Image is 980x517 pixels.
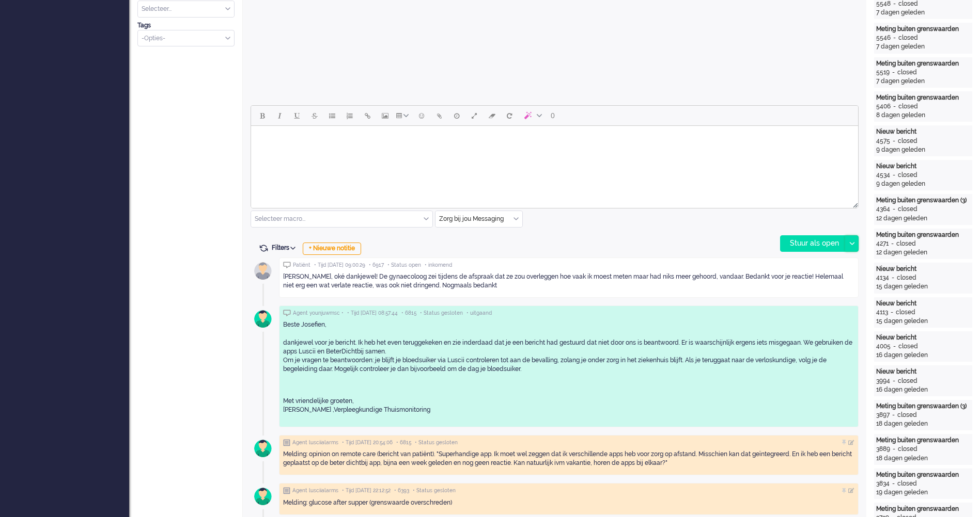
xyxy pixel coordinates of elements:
[876,180,970,188] div: 9 dagen geleden
[890,205,898,214] div: -
[413,487,456,494] span: • Status gesloten
[876,68,890,77] div: 5519
[898,342,918,351] div: closed
[250,483,276,509] img: avatar
[897,411,917,419] div: closed
[306,107,323,124] button: Strikethrough
[250,306,276,332] img: avatar
[518,107,546,124] button: AI
[898,137,917,146] div: closed
[293,310,344,317] span: Agent younjuwmsc •
[876,127,970,136] div: Nieuw bericht
[876,471,970,479] div: Meting buiten grenswaarden
[551,111,555,120] span: 0
[288,107,306,124] button: Underline
[876,111,970,120] div: 8 dagen geleden
[415,439,458,446] span: • Status gesloten
[369,262,384,269] span: • 6917
[283,310,291,316] img: ic_chat_grey.svg
[849,199,858,208] div: Resize
[876,402,970,411] div: Meting buiten grenswaarden (3)
[891,102,898,111] div: -
[876,42,970,51] div: 7 dagen geleden
[250,435,276,461] img: avatar
[891,34,898,42] div: -
[387,262,421,269] span: • Status open
[465,107,483,124] button: Fullscreen
[876,137,890,146] div: 4575
[876,445,890,454] div: 3889
[876,342,891,351] div: 4005
[430,107,448,124] button: Add attachment
[889,239,896,248] div: -
[394,107,413,124] button: Table
[781,236,845,251] div: Stuur als open
[888,308,896,317] div: -
[897,273,916,282] div: closed
[896,239,916,248] div: closed
[876,59,970,68] div: Meting buiten grenswaarden
[876,162,970,171] div: Nieuw bericht
[876,385,970,394] div: 16 dagen geleden
[342,487,391,494] span: • Tijd [DATE] 22:12:52
[413,107,430,124] button: Emoticons
[897,68,917,77] div: closed
[448,107,465,124] button: Delay message
[876,34,891,42] div: 5546
[876,333,970,342] div: Nieuw bericht
[876,436,970,445] div: Meting buiten grenswaarden
[342,439,393,446] span: • Tijd [DATE] 20:54:06
[293,262,310,269] span: Patiënt
[876,102,891,111] div: 5406
[898,445,917,454] div: closed
[466,310,492,317] span: • uitgaand
[890,479,897,488] div: -
[876,411,890,419] div: 3897
[283,272,854,290] div: [PERSON_NAME], oké dankjewel! De gynaecoloog zei tijdens de afspraak dat ze zou overleggen hoe va...
[876,8,970,17] div: 7 dagen geleden
[876,505,970,513] div: Meting buiten grenswaarden
[292,487,338,494] span: Agent lusciialarms
[896,308,915,317] div: closed
[283,487,290,494] img: ic_note_grey.svg
[898,102,918,111] div: closed
[898,171,917,180] div: closed
[876,25,970,34] div: Meting buiten grenswaarden
[876,299,970,308] div: Nieuw bericht
[876,205,890,214] div: 4364
[401,310,416,317] span: • 6815
[347,310,398,317] span: • Tijd [DATE] 08:57:44
[394,487,409,494] span: • 6393
[283,262,291,268] img: ic_chat_grey.svg
[396,439,411,446] span: • 6815
[876,146,970,154] div: 9 dagen geleden
[876,308,888,317] div: 4113
[137,21,235,30] div: Tags
[876,282,970,291] div: 15 dagen geleden
[891,342,898,351] div: -
[425,262,452,269] span: • inkomend
[876,77,970,86] div: 7 dagen geleden
[283,439,290,446] img: ic_note_grey.svg
[283,450,854,467] div: Melding: opinion on remote care (bericht van patiënt). "Superhandige app. Ik moet wel zeggen dat ...
[483,107,501,124] button: Clear formatting
[876,248,970,257] div: 12 dagen geleden
[876,454,970,463] div: 18 dagen geleden
[876,93,970,102] div: Meting buiten grenswaarden
[876,367,970,376] div: Nieuw bericht
[283,498,854,507] div: Melding: glucose after supper (grenswaarde overschreden)
[876,479,890,488] div: 3834
[876,171,890,180] div: 4534
[323,107,341,124] button: Bullet list
[876,231,970,239] div: Meting buiten grenswaarden
[889,273,897,282] div: -
[420,310,463,317] span: • Status gesloten
[251,126,858,199] iframe: Rich Text Area
[890,137,898,146] div: -
[890,68,897,77] div: -
[303,243,361,255] div: + Nieuwe notitie
[876,239,889,248] div: 4271
[314,262,365,269] span: • Tijd [DATE] 09:00:29
[546,107,559,124] button: 0
[283,397,854,414] p: Met vriendelijke groeten, [PERSON_NAME] ,Verpleegkundige Thuismonitoring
